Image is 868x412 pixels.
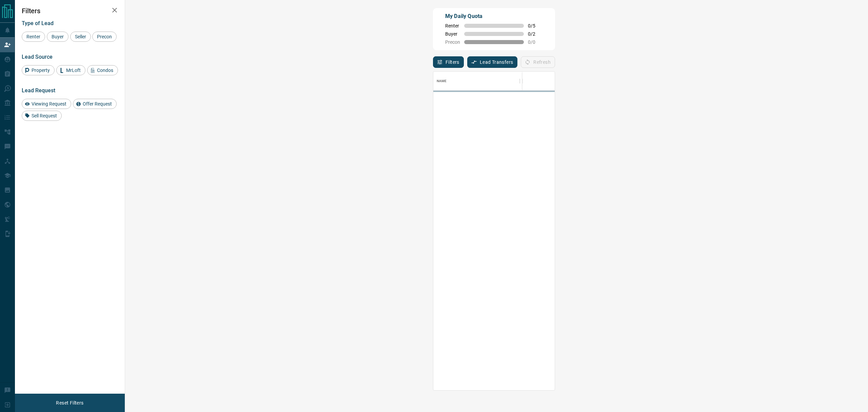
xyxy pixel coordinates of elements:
[528,31,543,37] span: 0 / 2
[528,23,543,29] span: 0 / 5
[73,34,88,39] span: Seller
[95,68,116,73] span: Condos
[445,39,460,45] span: Precon
[56,65,85,75] div: MrLoft
[24,34,43,39] span: Renter
[445,12,543,20] p: My Daily Quota
[29,113,59,118] span: Sell Request
[52,397,88,409] button: Reset Filters
[22,111,62,121] div: Sell Request
[87,65,118,75] div: Condos
[433,56,464,68] button: Filters
[64,68,83,73] span: MrLoft
[22,7,118,15] h2: Filters
[73,99,117,109] div: Offer Request
[22,65,55,75] div: Property
[49,34,66,39] span: Buyer
[92,32,117,42] div: Precon
[22,32,45,42] div: Renter
[22,99,71,109] div: Viewing Request
[29,68,52,73] span: Property
[70,32,91,42] div: Seller
[47,32,68,42] div: Buyer
[95,34,114,39] span: Precon
[29,101,69,107] span: Viewing Request
[445,23,460,29] span: Renter
[22,20,54,26] span: Type of Lead
[467,56,518,68] button: Lead Transfers
[445,31,460,37] span: Buyer
[433,72,520,91] div: Name
[80,101,114,107] span: Offer Request
[22,87,55,94] span: Lead Request
[22,54,53,60] span: Lead Source
[437,72,447,91] div: Name
[528,39,543,45] span: 0 / 0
